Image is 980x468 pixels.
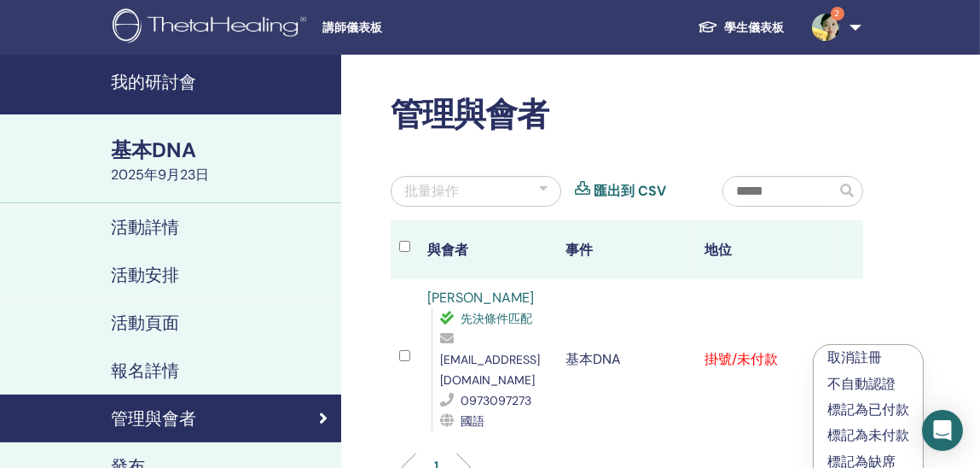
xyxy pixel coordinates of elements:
font: 基本DNA [566,350,622,368]
font: 活動頁面 [111,312,179,334]
font: 不自動認證 [827,375,896,393]
font: 報名詳情 [111,360,179,382]
font: 國語 [461,413,484,429]
a: 基本DNA2025年9月23日 [101,136,341,185]
font: 學生儀表板 [725,20,785,35]
font: 管理與會者 [111,407,196,430]
font: 先決條件匹配 [461,311,532,326]
font: 活動詳情 [111,216,179,238]
font: 地位 [705,241,732,259]
font: 2 [835,8,840,19]
font: 講師儀表板 [322,20,382,34]
font: 0973097273 [461,393,531,408]
font: 管理與會者 [391,93,548,136]
img: logo.png [113,9,312,47]
div: 開啟 Intercom Messenger [922,410,963,451]
font: 基本DNA [111,137,196,163]
img: default.png [812,14,839,41]
font: 我的研討會 [111,71,196,93]
font: 批量操作 [404,182,459,200]
a: [PERSON_NAME] [427,289,534,307]
a: 匯出到 CSV [594,181,666,202]
font: 取消註冊 [827,348,882,366]
font: 事件 [566,241,594,259]
font: [EMAIL_ADDRESS][DOMAIN_NAME] [440,352,540,388]
font: 標記為未付款 [827,426,909,444]
font: 匯出到 CSV [594,182,666,200]
font: 與會者 [427,241,468,259]
font: 活動安排 [111,264,179,286]
a: 學生儀表板 [684,11,798,44]
font: 標記為已付款 [827,401,909,418]
img: graduation-cap-white.svg [698,20,718,34]
font: 2025年9月23日 [111,166,209,184]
